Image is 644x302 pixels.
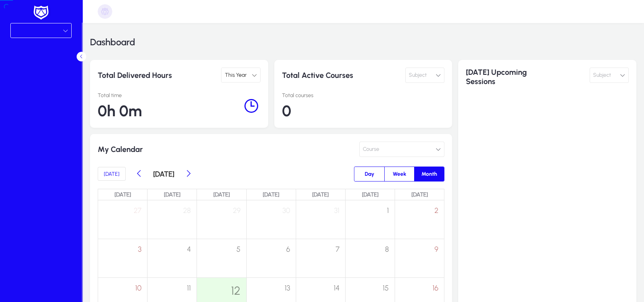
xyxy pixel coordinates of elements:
[98,68,176,83] p: Total Delivered Hours
[247,200,296,239] div: Wednesday July 30
[98,167,126,181] button: [DATE]
[134,206,141,215] span: 27
[336,245,339,254] span: 7
[98,239,147,277] div: Sunday August 3
[409,68,427,83] span: Subject
[285,284,290,292] span: 13
[98,189,147,200] div: [DATE]
[147,239,197,277] div: Monday August 4
[187,284,191,292] span: 11
[153,170,174,178] h3: [DATE]
[415,167,444,181] button: Month
[197,189,246,200] div: [DATE]
[104,171,120,177] span: [DATE]
[385,167,414,181] button: Week
[434,206,438,215] span: 2
[98,142,268,157] p: My Calendar
[334,284,339,292] span: 14
[282,92,445,99] p: Total courses
[187,245,191,254] span: 4
[395,200,444,239] div: Saturday August 2
[395,239,444,277] div: Saturday August 9
[395,189,444,200] div: [DATE]
[197,200,246,239] div: Tuesday July 29
[433,284,438,292] span: 16
[387,206,389,215] span: 1
[383,284,389,292] span: 15
[98,92,242,99] p: Total time
[247,239,296,277] div: Wednesday August 6
[346,189,395,200] div: [DATE]
[138,245,141,254] span: 3
[98,102,142,120] span: 0h 0m
[197,239,246,277] div: Tuesday August 5
[282,206,290,215] span: 30
[434,245,438,254] span: 9
[183,206,191,215] span: 28
[360,167,379,181] span: Day
[346,239,395,277] div: Friday August 8
[282,102,291,120] span: 0
[354,167,384,181] button: Day
[286,245,290,254] span: 6
[233,206,241,215] span: 29
[296,239,345,277] div: Thursday August 7
[236,245,241,254] span: 5
[147,200,197,239] div: Monday July 28
[90,38,135,47] h3: Dashboard
[296,189,346,200] div: [DATE]
[98,4,112,19] img: organization-placeholder.png
[98,200,147,239] div: Sunday July 27
[388,167,411,181] span: Week
[346,200,395,239] div: Friday August 1
[417,167,442,181] span: Month
[147,189,197,200] div: [DATE]
[593,68,611,83] span: Subject
[296,200,345,239] div: Thursday July 31
[231,284,241,298] span: 12
[466,68,544,86] p: [DATE] Upcoming Sessions
[224,72,246,78] span: This Year
[363,142,379,157] span: Course
[247,189,296,200] div: [DATE]
[31,5,51,21] img: white-logo.png
[385,245,389,254] span: 8
[282,68,360,83] p: Total Active Courses
[334,206,339,215] span: 31
[135,284,141,292] span: 10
